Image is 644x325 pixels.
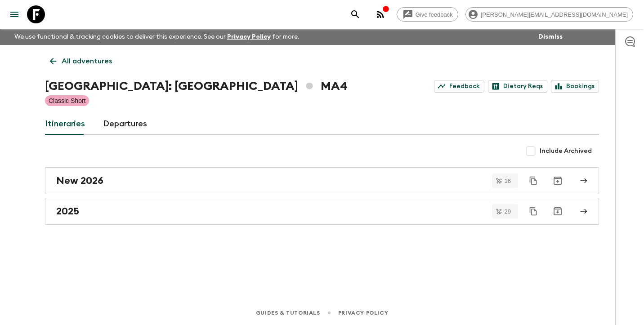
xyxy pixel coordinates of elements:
a: Give feedback [397,7,458,22]
button: menu [5,5,23,23]
h1: [GEOGRAPHIC_DATA]: [GEOGRAPHIC_DATA] MA4 [45,77,348,95]
a: Bookings [551,80,599,93]
p: All adventures [62,56,112,67]
a: Itineraries [45,113,85,135]
a: Dietary Reqs [488,80,547,93]
span: [PERSON_NAME][EMAIL_ADDRESS][DOMAIN_NAME] [476,11,633,18]
span: Include Archived [540,147,592,156]
button: search adventures [346,5,364,23]
h2: 2025 [56,205,79,217]
button: Duplicate [525,173,541,189]
a: New 2026 [45,167,599,194]
a: Departures [103,113,147,135]
button: Duplicate [525,203,541,219]
span: 29 [499,209,516,214]
button: Archive [549,202,567,220]
a: Privacy Policy [227,34,271,40]
div: [PERSON_NAME][EMAIL_ADDRESS][DOMAIN_NAME] [465,7,633,22]
span: 16 [499,178,516,184]
span: Give feedback [411,11,458,18]
button: Archive [549,172,567,190]
a: Privacy Policy [338,308,388,318]
h2: New 2026 [56,175,103,187]
a: All adventures [45,52,117,70]
p: Classic Short [49,96,85,105]
button: Dismiss [536,31,565,43]
a: 2025 [45,198,599,225]
a: Feedback [434,80,484,93]
a: Guides & Tutorials [256,308,320,318]
p: We use functional & tracking cookies to deliver this experience. See our for more. [11,29,303,45]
